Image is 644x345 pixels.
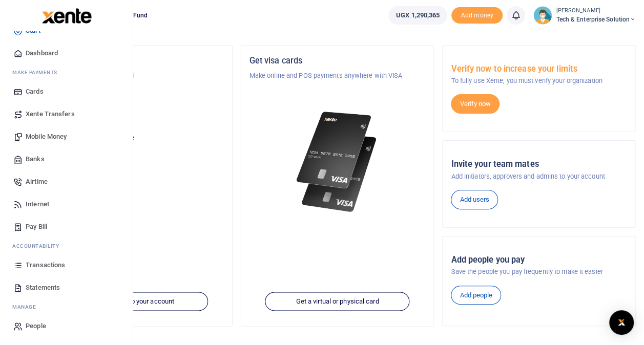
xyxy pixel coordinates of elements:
a: Pay Bill [8,215,124,238]
a: Dashboard [8,42,124,64]
span: ake Payments [17,69,57,76]
span: Dashboard [26,48,58,58]
a: logo-small logo-large logo-large [41,11,92,19]
p: To fully use Xente, you must verify your organization [451,76,627,86]
span: Statements [26,283,60,293]
a: Add money [451,11,503,18]
a: Get a virtual or physical card [265,292,410,311]
span: Pay Bill [26,222,47,232]
a: Add funds to your account [64,292,208,311]
img: logo-large [42,8,92,24]
span: Xente Transfers [26,109,75,119]
span: Internet [26,199,49,209]
li: M [8,299,124,315]
h5: Account [48,95,224,105]
a: Xente Transfers [8,103,124,125]
a: Airtime [8,170,124,193]
p: Tech & Enterprise Solution [48,111,224,121]
p: National Social Security Fund [48,71,224,81]
span: People [26,321,46,331]
p: Add initiators, approvers and admins to your account [451,171,627,182]
a: Mobile Money [8,125,124,148]
a: UGX 1,290,365 [388,6,447,25]
img: xente-_physical_cards.png [294,105,382,219]
h5: UGX 1,290,365 [48,146,224,156]
h5: Verify now to increase your limits [451,64,627,74]
h5: Invite your team mates [451,159,627,169]
span: Tech & Enterprise Solution [556,15,636,24]
span: countability [20,242,59,250]
span: anage [17,303,36,311]
span: Mobile Money [26,132,67,142]
li: Toup your wallet [451,7,503,24]
a: profile-user [PERSON_NAME] Tech & Enterprise Solution [533,6,636,25]
p: Your current account balance [48,133,224,143]
a: Cards [8,80,124,103]
a: Add users [451,190,498,209]
a: Statements [8,276,124,299]
a: Add people [451,286,501,305]
p: Make online and POS payments anywhere with VISA [250,71,426,81]
span: Add money [451,7,503,24]
a: Transactions [8,254,124,276]
li: Ac [8,238,124,254]
h5: Get visa cards [250,56,426,66]
span: Airtime [26,177,48,187]
span: Banks [26,154,45,164]
div: Open Intercom Messenger [609,310,634,335]
h5: Add people you pay [451,255,627,265]
span: Transactions [26,260,65,270]
a: People [8,315,124,337]
img: profile-user [533,6,552,25]
span: UGX 1,290,365 [396,10,440,20]
li: M [8,64,124,80]
a: Internet [8,193,124,215]
small: [PERSON_NAME] [556,7,636,15]
a: Verify now [451,94,500,114]
h5: Organization [48,56,224,66]
li: Wallet ballance [384,6,451,25]
span: Cards [26,87,44,97]
p: Save the people you pay frequently to make it easier [451,267,627,277]
a: Banks [8,148,124,170]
